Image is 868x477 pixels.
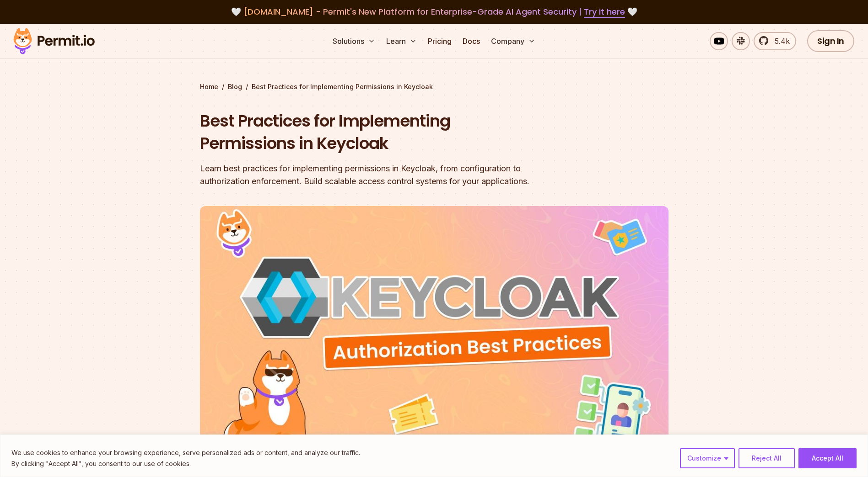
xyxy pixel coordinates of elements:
h1: Best Practices for Implementing Permissions in Keycloak [200,110,551,155]
button: Learn [383,32,421,50]
div: Learn best practices for implementing permissions in Keycloak, from configuration to authorizatio... [200,162,551,188]
a: Home [200,82,218,91]
div: 🤍 🤍 [22,5,846,18]
img: Permit logo [9,26,99,57]
button: Customize [680,448,735,468]
button: Accept All [798,448,857,468]
a: Try it here [584,6,625,18]
a: Docs [459,32,484,50]
a: Sign In [807,30,854,52]
a: Pricing [424,32,455,50]
a: Blog [228,82,242,91]
span: 5.4k [769,36,790,47]
a: 5.4k [754,32,796,50]
button: Company [487,32,539,50]
img: Best Practices for Implementing Permissions in Keycloak [200,206,669,469]
p: By clicking "Accept All", you consent to our use of cookies. [11,458,360,469]
div: / / [200,82,669,91]
button: Reject All [739,448,795,468]
button: Solutions [329,32,379,50]
p: We use cookies to enhance your browsing experience, serve personalized ads or content, and analyz... [11,447,360,458]
span: [DOMAIN_NAME] - Permit's New Platform for Enterprise-Grade AI Agent Security | [243,6,625,17]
